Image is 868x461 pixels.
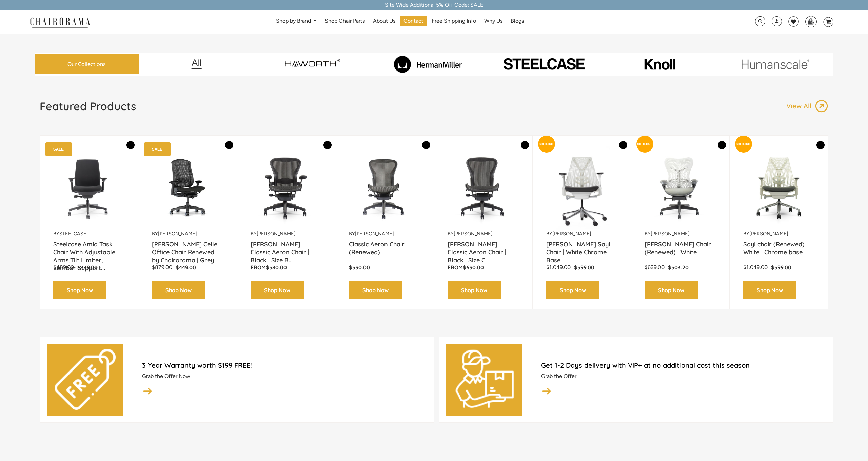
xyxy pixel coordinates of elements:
img: image_12.png [178,59,215,69]
img: image_10_1.png [629,58,690,71]
p: by [743,230,814,237]
img: image_7_14f0750b-d084-457f-979a-a1ab9f6582c4.png [264,52,360,76]
button: Add to Wishlist [718,141,726,149]
img: chairorama [26,16,94,28]
nav: DesktopNavigation [123,16,677,28]
span: Blogs [511,18,524,25]
p: by [152,230,223,237]
a: Amia Chair by chairorama.com Renewed Amia Chair chairorama.com [53,146,124,230]
a: Classic Aeron Chair (Renewed) [349,240,420,257]
a: Herman Miller Classic Aeron Chair | Black | Size C - chairorama Herman Miller Classic Aeron Chair... [448,146,519,230]
a: Contact [400,16,427,26]
a: [PERSON_NAME] [651,230,690,237]
text: SOLD-OUT [736,142,751,146]
a: Herman Miller Classic Aeron Chair | Black | Size B (Renewed) - chairorama Herman Miller Classic A... [251,146,322,230]
img: image_14.png [142,385,153,396]
span: Contact [403,18,423,25]
img: PHOTO-2024-07-09-00-53-10-removebg-preview.png [488,56,600,72]
p: From [251,264,322,271]
span: $1,049.00 [743,264,768,270]
button: Add to Wishlist [323,141,332,149]
p: by [349,230,420,237]
button: Add to Wishlist [521,141,529,149]
a: [PERSON_NAME] [749,230,788,237]
button: Add to Wishlist [225,141,233,149]
img: WhatsApp_Image_2024-07-12_at_16.23.01.webp [806,16,816,26]
a: [PERSON_NAME] Sayl Chair | White Chrome Base [546,240,617,257]
a: [PERSON_NAME] [355,230,394,237]
img: Herman Miller Classic Aeron Chair | Black | Size B (Renewed) - chairorama [251,146,322,230]
a: Shop Now [546,281,599,299]
span: $489.00 [53,264,74,270]
p: From [448,264,519,271]
a: Shop Now [448,281,501,299]
span: $349.00 [77,264,98,271]
a: [PERSON_NAME] Classic Aeron Chair | Black | Size C [448,240,519,257]
img: Herman Miller Classic Aeron Chair | Black | Size C - chairorama [448,146,519,230]
a: [PERSON_NAME] [257,230,296,237]
span: $503.20 [668,264,689,271]
text: SOLD-OUT [637,142,652,146]
a: Shop by Brand [273,16,320,26]
a: [PERSON_NAME] Celle Office Chair Renewed by Chairorama | Grey [152,240,223,257]
span: $530.00 [349,264,370,271]
a: Sayl chair (Renewed) | White | Chrome base | [743,240,814,257]
h2: 3 Year Warranty worth $199 FREE! [142,361,427,369]
button: Add to Wishlist [619,141,627,149]
a: [PERSON_NAME] Classic Aeron Chair | Black | Size B... [251,240,322,257]
a: Shop Now [349,281,402,299]
button: Add to Wishlist [816,141,825,149]
img: Herman Miller Celle Office Chair Renewed by Chairorama | Grey - chairorama [152,146,223,230]
a: View All [786,99,828,113]
h1: Featured Products [40,99,136,113]
a: About Us [370,16,399,26]
a: [PERSON_NAME] [158,230,197,237]
img: image_8_173eb7e0-7579-41b4-bc8e-4ba0b8ba93e8.png [380,56,475,73]
span: $629.00 [645,264,665,270]
img: image_14.png [541,385,552,396]
a: Sayl chair (Renewed) | White | Chrome base | - chairorama Sayl chair (Renewed) | White | Chrome b... [743,146,814,230]
p: by [448,230,519,237]
a: Shop Now [152,281,205,299]
a: Herman Miller Celle Office Chair Renewed by Chairorama | Grey - chairorama Herman Miller Celle Of... [152,146,223,230]
a: Our Collections [35,54,138,75]
span: Shop Chair Parts [325,18,365,25]
span: Why Us [484,18,502,25]
span: $599.00 [771,264,791,271]
text: SOLD-OUT [539,142,554,146]
span: $449.00 [176,264,196,271]
img: Herman Miller Sayl Chair | White Chrome Base - chairorama [546,146,617,230]
p: Grab the Offer [541,373,826,380]
text: SALE [53,147,64,151]
a: Classic Aeron Chair (Renewed) - chairorama Classic Aeron Chair (Renewed) - chairorama [349,146,420,230]
span: $879.00 [152,264,172,270]
a: Blogs [507,16,527,26]
span: $580.00 [266,264,287,271]
span: About Us [373,18,395,25]
a: [PERSON_NAME] [552,230,591,237]
p: by [251,230,322,237]
button: Add to Wishlist [422,141,430,149]
p: View All [786,102,815,111]
p: by [546,230,617,237]
a: Shop Now [53,281,106,299]
span: $630.00 [463,264,484,271]
img: Amia Chair by chairorama.com [53,146,124,230]
img: image_13.png [815,99,828,113]
a: Steelcase Amia Task Chair With Adjustable Arms,Tilt Limiter, Lumbar Support... [53,240,124,257]
a: Shop Now [645,281,698,299]
img: free.png [55,349,116,410]
a: Featured Products [40,99,136,118]
a: [PERSON_NAME] [454,230,493,237]
a: Shop Chair Parts [321,16,368,26]
button: Add to Wishlist [126,141,135,149]
a: Shop Now [743,281,796,299]
text: SALE [152,147,162,151]
img: Classic Aeron Chair (Renewed) - chairorama [349,146,420,230]
a: Shop Now [251,281,304,299]
span: Free Shipping Info [432,18,476,25]
h2: Get 1-2 Days delivery with VIP+ at no additional cost this season [541,361,826,369]
a: Why Us [481,16,506,26]
a: Steelcase [59,230,86,237]
a: Herman Miller Sayl Chair | White Chrome Base - chairorama Herman Miller Sayl Chair | White Chrome... [546,146,617,230]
